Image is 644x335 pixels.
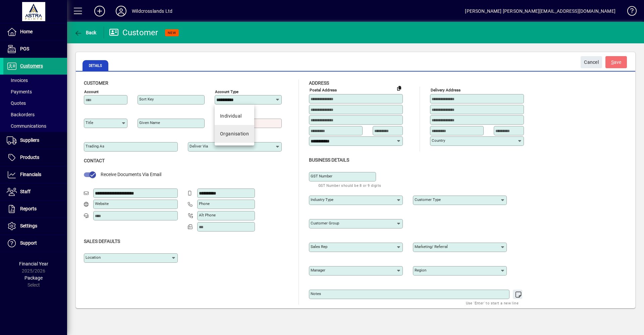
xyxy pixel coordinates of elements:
span: Package [24,275,43,281]
span: Reports [20,206,37,211]
mat-label: Website [95,201,109,206]
span: Customer [84,80,108,86]
a: Financials [3,166,67,183]
span: Suppliers [20,137,39,143]
span: S [611,59,614,65]
span: NEW [168,31,176,35]
a: Reports [3,201,67,217]
mat-label: Account Type [215,89,238,94]
a: Products [3,149,67,166]
a: Settings [3,218,67,235]
mat-label: Marketing/ Referral [415,244,448,249]
span: Products [20,155,39,160]
a: Communications [3,120,67,132]
a: Support [3,235,67,252]
mat-label: Deliver via [190,144,208,149]
span: Details [83,60,108,71]
a: Invoices [3,75,67,86]
a: Staff [3,183,67,200]
mat-label: Account [84,89,99,94]
div: Individual [220,113,241,120]
mat-label: Sales rep [311,244,327,249]
span: Quotes [7,100,26,106]
a: Knowledge Base [622,1,636,23]
mat-label: GST Number [311,174,332,178]
span: Support [20,240,37,246]
span: Financials [20,172,41,177]
span: Back [74,30,97,35]
a: Payments [3,86,67,97]
a: Backorders [3,109,67,120]
mat-label: Notes [311,291,321,296]
mat-label: Region [415,268,426,273]
mat-label: Industry type [311,197,333,202]
span: Invoices [7,78,28,83]
mat-label: Customer group [311,221,339,225]
mat-hint: GST Number should be 8 or 9 digits [318,181,381,189]
span: Communications [7,123,46,129]
span: Contact [84,158,105,163]
a: Quotes [3,97,67,109]
span: Customers [20,63,43,69]
mat-label: Customer type [415,197,441,202]
span: Address [309,80,329,86]
button: Cancel [581,56,602,68]
a: POS [3,41,67,57]
button: Back [72,27,98,39]
mat-label: Location [86,255,101,260]
div: Customer [109,27,158,38]
span: Home [20,29,33,34]
span: Cancel [584,57,599,68]
mat-label: Trading as [86,144,104,149]
mat-label: Sort key [139,97,154,101]
mat-label: Given name [139,120,160,125]
span: Staff [20,189,31,194]
div: Wildcrosslands Ltd [132,6,172,16]
a: Home [3,24,67,40]
span: Backorders [7,112,35,117]
mat-hint: Use 'Enter' to start a new line [466,299,519,307]
button: Copy to Delivery address [394,83,405,93]
div: [PERSON_NAME] [PERSON_NAME][EMAIL_ADDRESS][DOMAIN_NAME] [465,6,615,16]
mat-option: Organisation [215,125,254,143]
span: Financial Year [19,261,48,266]
mat-option: Individual [215,107,254,125]
span: Receive Documents Via Email [101,172,161,177]
button: Profile [110,5,132,17]
button: Add [89,5,110,17]
mat-label: Manager [311,268,325,273]
span: Settings [20,223,37,228]
span: Business details [309,157,349,163]
mat-label: Alt Phone [199,213,216,217]
span: POS [20,46,29,51]
button: Save [605,56,627,68]
mat-label: Phone [199,201,210,206]
span: Sales defaults [84,239,120,244]
a: Suppliers [3,132,67,149]
div: Organisation [220,130,249,137]
app-page-header-button: Back [67,27,104,39]
mat-label: Country [432,138,445,143]
span: ave [611,57,622,68]
mat-label: Title [86,120,93,125]
span: Payments [7,89,32,94]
